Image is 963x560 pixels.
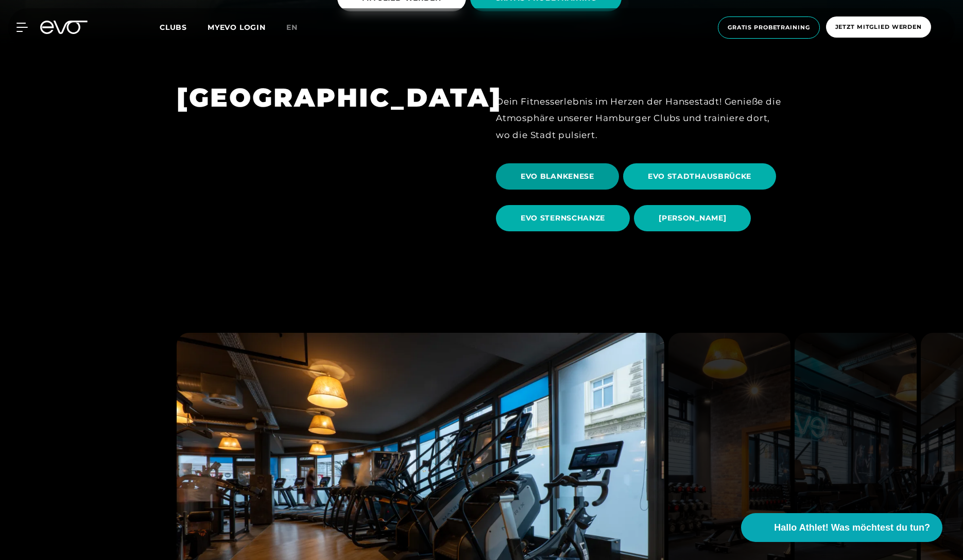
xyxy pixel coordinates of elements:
a: Clubs [160,22,208,32]
span: en [286,23,298,32]
span: Gratis Probetraining [728,23,810,32]
span: EVO STERNSCHANZE [521,213,605,224]
a: EVO STADTHAUSBRÜCKE [623,156,780,197]
h1: [GEOGRAPHIC_DATA] [177,81,467,114]
span: [PERSON_NAME] [659,213,726,224]
a: [PERSON_NAME] [634,197,755,239]
a: EVO BLANKENESE [496,156,623,197]
button: Hallo Athlet! Was möchtest du tun? [741,513,942,542]
span: EVO STADTHAUSBRÜCKE [648,171,751,182]
span: Jetzt Mitglied werden [835,23,922,31]
a: en [286,22,310,33]
a: MYEVO LOGIN [208,23,266,32]
span: Hallo Athlet! Was möchtest du tun? [774,521,930,535]
a: Gratis Probetraining [715,16,823,39]
span: EVO BLANKENESE [521,171,594,182]
a: EVO STERNSCHANZE [496,197,634,239]
span: Clubs [160,23,187,32]
a: Jetzt Mitglied werden [823,16,934,39]
div: Dein Fitnesserlebnis im Herzen der Hansestadt! Genieße die Atmosphäre unserer Hamburger Clubs und... [496,93,786,143]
